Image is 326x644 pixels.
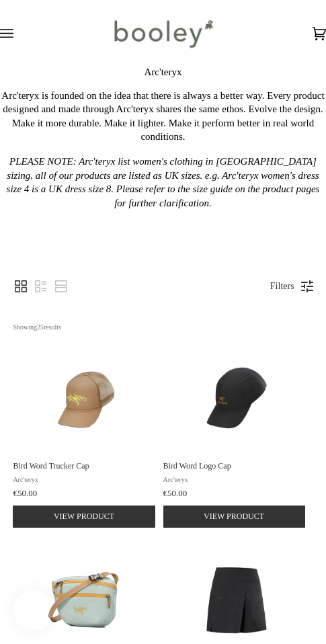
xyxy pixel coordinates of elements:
[163,475,307,485] span: Arc'teryx
[163,339,310,528] a: Bird Word Logo Cap
[163,488,188,499] span: €50.00
[163,506,305,528] button: View product
[163,460,307,471] span: Bird Word Logo Cap
[33,278,49,294] a: View list mode
[13,506,155,528] button: View product
[37,323,44,331] b: 25
[13,339,159,528] a: Bird Word Trucker Cap
[29,339,143,454] img: Arc'Teryx Bird Word Trucker Cap Canvas / Euphoria - Booley Galway
[53,278,69,294] a: View row mode
[13,590,54,631] iframe: Button to open loyalty program pop-up
[13,475,156,485] span: Arc'teryx
[263,275,301,298] a: Filters
[13,460,156,471] span: Bird Word Trucker Cap
[109,15,218,52] img: Booley
[179,339,294,454] img: Arc'Teryx Bird Word Logo Cap 24K Black - Booley Galway
[13,278,29,294] a: View grid mode
[7,156,320,208] em: PLEASE NOTE: Arc'teryx list women's clothing in [GEOGRAPHIC_DATA] sizing, all of our products are...
[13,488,37,499] span: €50.00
